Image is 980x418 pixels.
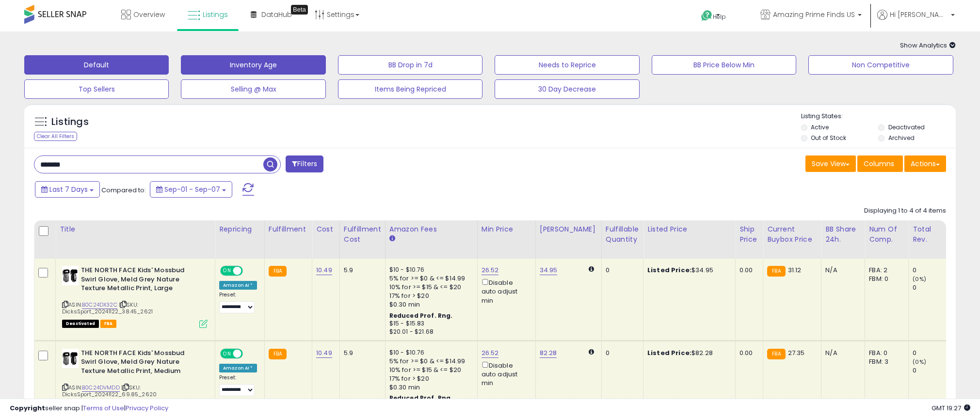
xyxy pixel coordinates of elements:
[606,266,636,275] div: 0
[338,79,482,99] button: Items Being Repriced
[49,185,88,194] span: Last 7 Days
[482,277,528,305] div: Disable auto adjust min
[864,206,946,216] div: Displaying 1 to 4 of 4 items
[888,134,915,142] label: Archived
[495,79,639,99] button: 30 Day Decrease
[864,159,894,169] span: Columns
[389,357,470,366] div: 5% for >= $0 & <= $14.99
[269,224,308,234] div: Fulfillment
[241,267,257,275] span: OFF
[904,155,946,172] button: Actions
[286,155,323,172] button: Filters
[24,79,169,99] button: Top Sellers
[540,265,558,275] a: 34.95
[269,349,287,359] small: FBA
[203,10,228,19] span: Listings
[344,349,378,357] div: 5.9
[713,13,726,21] span: Help
[219,374,257,396] div: Preset:
[62,266,79,285] img: 41rhusiDOmL._SL40_.jpg
[606,349,636,357] div: 0
[82,301,117,309] a: B0C24DX32C
[389,374,470,383] div: 17% for > $20
[869,349,901,357] div: FBA: 0
[389,349,470,357] div: $10 - $10.76
[767,224,817,245] div: Current Buybox Price
[389,283,470,292] div: 10% for >= $15 & <= $20
[389,383,470,392] div: $0.30 min
[825,349,857,357] div: N/A
[389,320,470,328] div: $15 - $15.83
[647,266,728,275] div: $34.95
[133,10,165,19] span: Overview
[10,403,45,413] strong: Copyright
[291,5,308,15] div: Tooltip anchor
[739,224,759,245] div: Ship Price
[857,155,903,172] button: Columns
[647,349,728,357] div: $82.28
[693,2,745,31] a: Help
[181,55,325,75] button: Inventory Age
[701,10,713,22] i: Get Help
[101,186,146,195] span: Compared to:
[869,275,901,283] div: FBM: 0
[913,349,952,357] div: 0
[219,364,257,372] div: Amazon AI *
[389,274,470,283] div: 5% for >= $0 & <= $14.99
[241,350,257,358] span: OFF
[482,265,499,275] a: 26.52
[150,181,232,198] button: Sep-01 - Sep-07
[389,224,473,234] div: Amazon Fees
[913,224,948,245] div: Total Rev.
[805,155,856,172] button: Save View
[269,266,287,277] small: FBA
[316,265,332,275] a: 10.49
[24,55,169,75] button: Default
[647,224,731,234] div: Listed Price
[389,328,470,336] div: $20.01 - $21.68
[389,266,470,274] div: $10 - $10.76
[100,320,117,328] span: FBA
[808,55,953,75] button: Non Competitive
[606,224,639,245] div: Fulfillable Quantity
[82,384,120,392] a: B0C24DVMDD
[788,265,802,275] span: 31.12
[81,349,199,378] b: THE NORTH FACE Kids' Mossbud Swirl Glove, Meld Grey Nature Texture Metallic Print, Medium
[801,112,956,121] p: Listing States:
[913,283,952,292] div: 0
[344,266,378,275] div: 5.9
[344,224,381,245] div: Fulfillment Cost
[316,224,336,234] div: Cost
[389,234,395,243] small: Amazon Fees.
[482,348,499,358] a: 26.52
[389,311,453,320] b: Reduced Prof. Rng.
[767,266,785,277] small: FBA
[652,55,796,75] button: BB Price Below Min
[126,403,168,413] a: Privacy Policy
[767,349,785,359] small: FBA
[316,348,332,358] a: 10.49
[83,403,124,413] a: Terms of Use
[811,123,829,131] label: Active
[540,224,597,234] div: [PERSON_NAME]
[35,181,100,198] button: Last 7 Days
[913,358,926,366] small: (0%)
[62,349,208,410] div: ASIN:
[888,123,925,131] label: Deactivated
[739,266,755,275] div: 0.00
[219,224,260,234] div: Repricing
[10,404,168,413] div: seller snap | |
[62,301,153,315] span: | SKU: DicksSport_20241122_38.45_2621
[62,266,208,327] div: ASIN:
[221,350,233,358] span: ON
[890,10,948,19] span: Hi [PERSON_NAME]
[739,349,755,357] div: 0.00
[219,281,257,290] div: Amazon AI *
[788,348,805,357] span: 27.35
[869,266,901,275] div: FBA: 2
[221,267,233,275] span: ON
[647,348,691,357] b: Listed Price:
[825,224,861,245] div: BB Share 24h.
[825,266,857,275] div: N/A
[913,366,952,375] div: 0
